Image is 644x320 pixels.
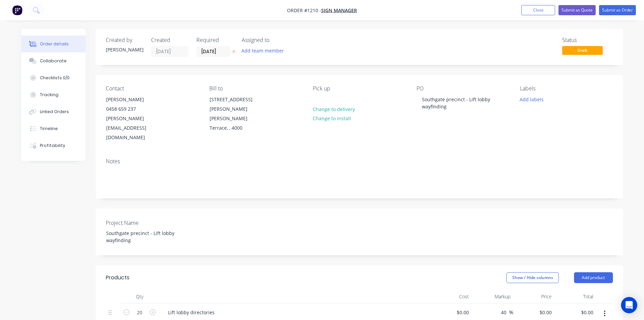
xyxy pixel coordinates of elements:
[21,120,86,137] button: Timeline
[106,95,162,104] div: [PERSON_NAME]
[106,104,162,114] div: 0458 659 237
[40,126,58,132] div: Timeline
[204,94,271,133] div: [STREET_ADDRESS][PERSON_NAME][PERSON_NAME] Terrace, , 4000
[558,5,596,15] button: Submit as Quote
[101,228,185,245] div: Southgate precinct - Lift lobby wayfinding
[21,103,86,120] button: Linked Orders
[40,143,65,149] div: Profitability
[106,114,162,142] div: [PERSON_NAME][EMAIL_ADDRESS][DOMAIN_NAME]
[506,272,559,283] button: Show / Hide columns
[100,94,168,143] div: [PERSON_NAME]0458 659 237[PERSON_NAME][EMAIL_ADDRESS][DOMAIN_NAME]
[309,104,358,113] button: Change to delivery
[313,85,405,92] div: Pick up
[40,109,69,115] div: Linked Orders
[210,95,266,114] div: [STREET_ADDRESS][PERSON_NAME]
[309,114,354,123] button: Change to install
[106,274,129,282] div: Products
[119,290,160,303] div: Qty
[40,58,67,64] div: Collaborate
[416,94,501,111] div: Southgate precinct - Lift lobby wayfinding
[513,290,555,303] div: Price
[242,37,309,43] div: Assigned to
[416,85,509,92] div: PO
[106,46,143,53] div: [PERSON_NAME]
[40,41,69,47] div: Order details
[106,219,190,227] label: Project Name
[21,52,86,69] button: Collaborate
[106,37,143,43] div: Created by
[209,85,302,92] div: Bill to
[106,158,613,165] div: Notes
[509,308,513,316] span: %
[151,37,188,43] div: Created
[554,290,596,303] div: Total
[520,85,613,92] div: Labels
[163,307,220,317] div: Lift lobby directories
[599,5,636,15] button: Submit as Order
[196,37,234,43] div: Required
[287,7,321,14] span: Order #1210 -
[321,7,357,14] a: Sign Manager
[40,92,58,98] div: Tracking
[621,297,637,313] div: Open Intercom Messenger
[521,5,555,15] button: Close
[242,46,288,55] button: Add team member
[574,272,613,283] button: Add product
[106,85,198,92] div: Contact
[562,37,613,43] div: Status
[472,290,513,303] div: Markup
[210,114,266,133] div: [PERSON_NAME] Terrace, , 4000
[12,5,22,15] img: Factory
[562,46,603,55] span: Draft
[21,69,86,86] button: Checklists 0/0
[516,94,547,104] button: Add labels
[21,36,86,52] button: Order details
[21,86,86,103] button: Tracking
[40,75,70,81] div: Checklists 0/0
[430,290,472,303] div: Cost
[21,137,86,154] button: Profitability
[238,46,287,55] button: Add team member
